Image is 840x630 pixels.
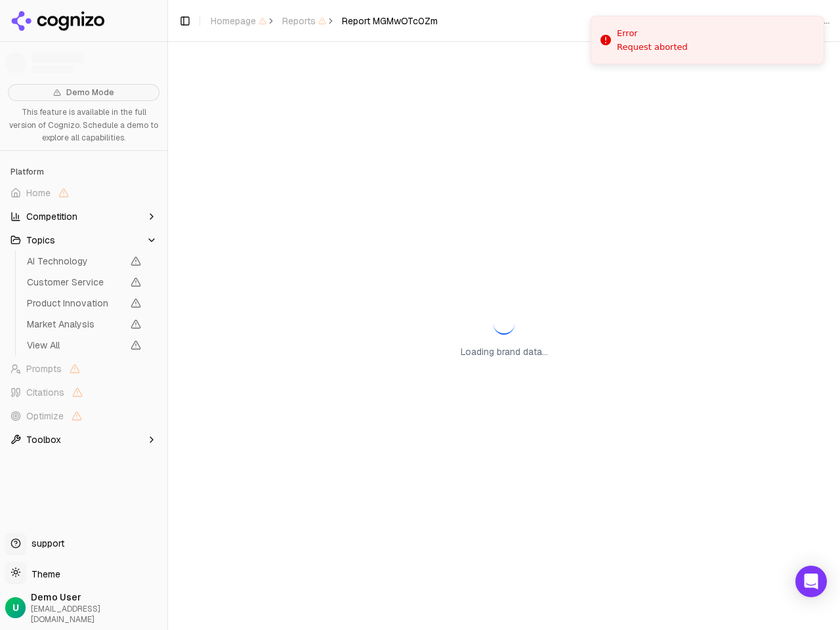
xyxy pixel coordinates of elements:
span: Customer Service [27,276,123,289]
span: Theme [26,568,60,580]
button: Competition [5,206,162,227]
span: AI Technology [27,255,123,268]
span: Citations [26,386,64,399]
button: Topics [5,230,162,251]
span: Demo Mode [66,87,114,98]
p: Loading brand data... [461,345,548,358]
span: View All [27,339,123,352]
span: [EMAIL_ADDRESS][DOMAIN_NAME] [31,604,162,625]
span: Product Innovation [27,297,123,310]
span: Toolbox [26,433,61,446]
span: Homepage [211,14,266,28]
span: Report MGMwOTc0Zm [342,14,438,28]
span: Home [26,186,51,199]
span: U [12,601,19,614]
span: Market Analysis [27,318,123,331]
div: Open Intercom Messenger [795,566,827,597]
span: Prompts [26,362,62,375]
div: Error [617,27,688,40]
p: This feature is available in the full version of Cognizo. Schedule a demo to explore all capabili... [8,106,159,145]
span: support [26,537,64,550]
span: Reports [282,14,326,28]
nav: breadcrumb [211,14,438,28]
span: Demo User [31,591,162,604]
button: Toolbox [5,429,162,450]
span: Optimize [26,409,64,423]
span: Competition [26,210,77,223]
div: Request aborted [617,41,688,53]
div: Platform [5,161,162,182]
span: Topics [26,234,55,247]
